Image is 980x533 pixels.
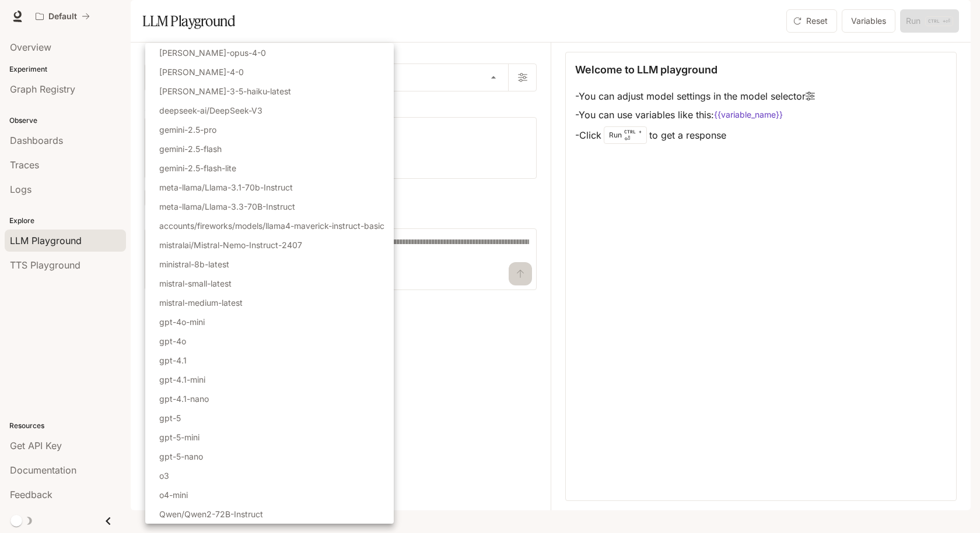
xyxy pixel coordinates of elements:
p: deepseek-ai/DeepSeek-V3 [159,104,262,117]
p: gpt-4.1-mini [159,373,205,386]
p: gpt-4.1 [159,354,187,366]
p: gpt-5 [159,412,181,424]
p: accounts/fireworks/models/llama4-maverick-instruct-basic [159,220,384,232]
p: gemini-2.5-flash [159,143,222,155]
p: gpt-4.1-nano [159,393,209,405]
p: gpt-5-mini [159,431,199,443]
p: [PERSON_NAME]-opus-4-0 [159,47,266,59]
p: [PERSON_NAME]-4-0 [159,66,244,78]
p: o3 [159,470,169,482]
p: o4-mini [159,489,188,501]
p: [PERSON_NAME]-3-5-haiku-latest [159,85,291,97]
p: gpt-4o [159,335,186,347]
p: gemini-2.5-pro [159,123,216,136]
p: mistralai/Mistral-Nemo-Instruct-2407 [159,239,302,251]
p: meta-llama/Llama-3.1-70b-Instruct [159,181,293,193]
p: gemini-2.5-flash-lite [159,162,236,174]
p: meta-llama/Llama-3.3-70B-Instruct [159,200,295,213]
p: gpt-4o-mini [159,316,205,328]
p: Qwen/Qwen2-72B-Instruct [159,508,263,520]
p: ministral-8b-latest [159,258,229,270]
p: mistral-medium-latest [159,296,243,309]
p: gpt-5-nano [159,450,203,463]
p: mistral-small-latest [159,277,232,290]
